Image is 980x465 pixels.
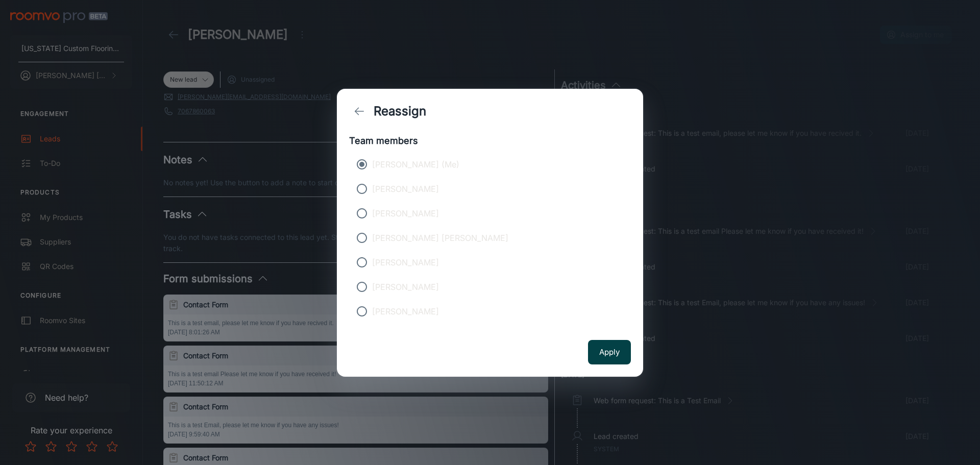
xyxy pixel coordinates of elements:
p: [PERSON_NAME] [372,207,439,219]
h6: Team members [349,134,631,148]
p: [PERSON_NAME] [PERSON_NAME] [372,232,508,244]
button: back [349,101,370,121]
p: [PERSON_NAME] [372,256,439,268]
p: [PERSON_NAME] (Me) [372,158,459,170]
p: [PERSON_NAME] [372,305,439,317]
p: [PERSON_NAME] [372,183,439,195]
button: Apply [588,340,631,364]
p: [PERSON_NAME] [372,281,439,293]
h1: Reassign [374,102,426,120]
